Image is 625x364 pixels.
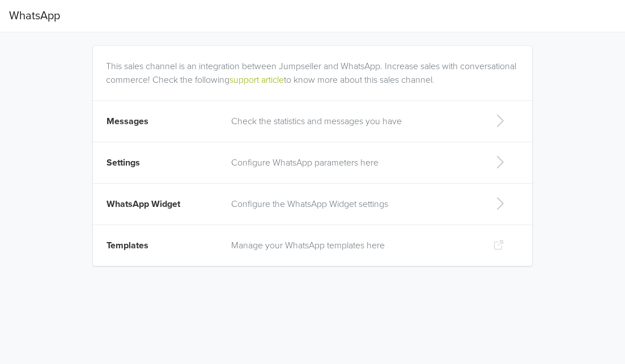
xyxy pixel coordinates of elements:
[231,197,475,211] p: Configure the WhatsApp Widget settings
[107,157,140,168] span: Settings
[231,239,475,252] p: Manage your WhatsApp templates here
[107,116,148,127] span: Messages
[107,240,148,251] span: Templates
[229,74,284,86] a: support article
[231,156,475,170] p: Configure WhatsApp parameters here
[107,198,180,210] span: WhatsApp Widget
[9,5,60,27] span: WhatsApp
[106,46,524,87] div: This sales channel is an integration between Jumpseller and WhatsApp. Increase sales with convers...
[231,115,475,128] p: Check the statistics and messages you have
[284,74,435,86] a: to know more about this sales channel.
